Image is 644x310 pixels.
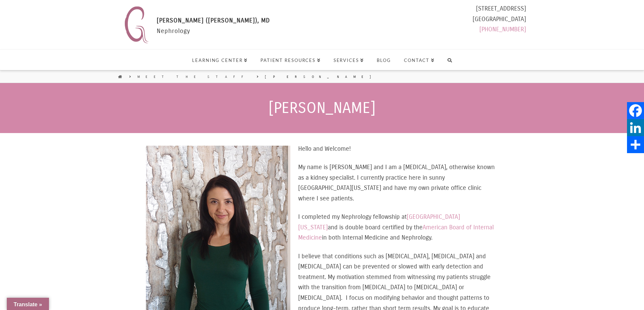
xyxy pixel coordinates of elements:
a: Meet the Staff [137,75,250,79]
a: Facebook [627,102,644,119]
a: Patient Resources [254,50,327,70]
p: Hello and Welcome! [146,144,498,154]
span: Translate » [14,301,42,307]
span: Patient Resources [260,58,320,63]
a: Learning Center [185,50,254,70]
span: [PERSON_NAME] ([PERSON_NAME]), MD [157,17,270,24]
span: Learning Center [192,58,248,63]
a: LinkedIn [627,119,644,136]
a: [PERSON_NAME] [265,75,380,79]
a: [PHONE_NUMBER] [479,26,526,33]
p: My name is [PERSON_NAME] and I am a [MEDICAL_DATA], otherwise known as a kidney specialist. I cur... [146,162,498,203]
span: Blog [377,58,391,63]
a: [GEOGRAPHIC_DATA][US_STATE] [298,213,460,231]
span: Services [334,58,364,63]
a: Blog [370,50,397,70]
a: Services [327,50,370,70]
span: Contact [404,58,435,63]
p: I completed my Nephrology fellowship at and is double board certified by the in both Internal Med... [146,212,498,243]
div: [STREET_ADDRESS] [GEOGRAPHIC_DATA] [473,3,526,37]
img: Nephrology [121,3,152,46]
a: Contact [397,50,441,70]
div: Nephrology [157,15,270,46]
